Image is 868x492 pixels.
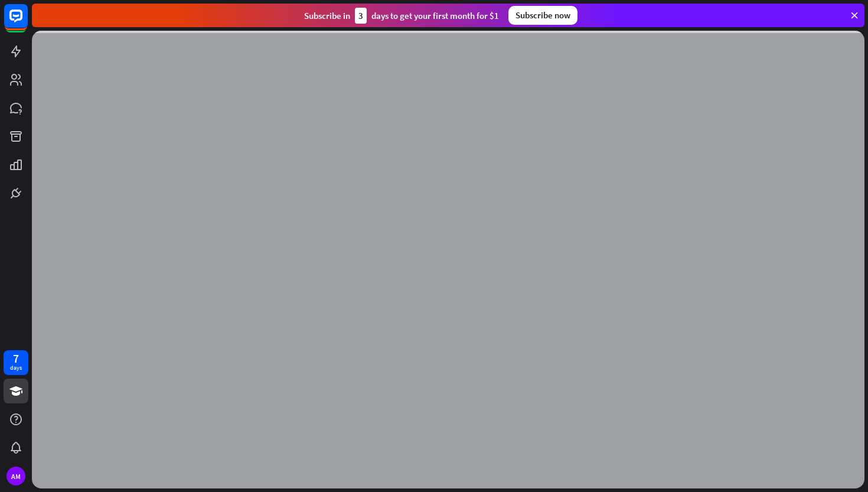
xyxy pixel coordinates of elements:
[6,467,25,486] div: AM
[13,353,19,364] div: 7
[4,350,28,375] a: 7 days
[508,6,577,25] div: Subscribe now
[10,364,22,372] div: days
[304,8,499,24] div: Subscribe in days to get your first month for $1
[355,8,367,24] div: 3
